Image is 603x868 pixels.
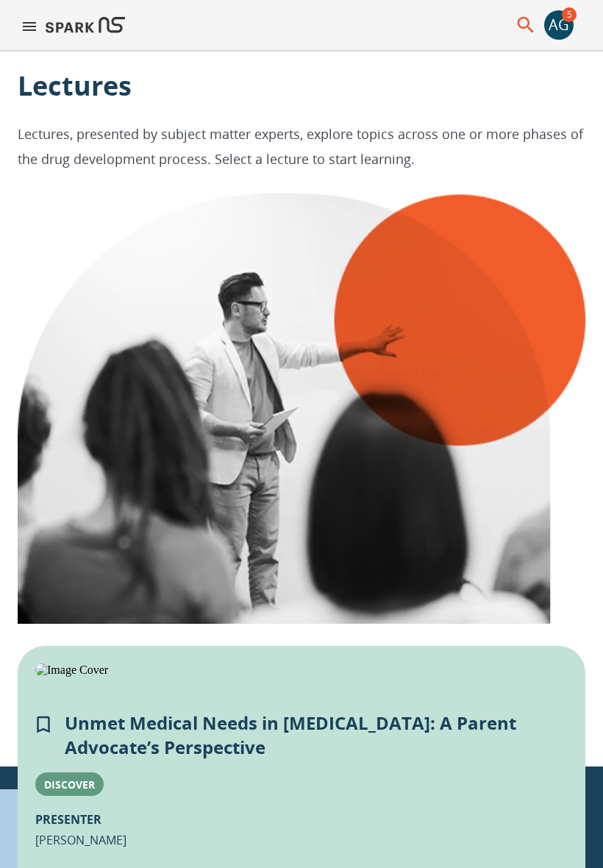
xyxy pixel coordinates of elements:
[515,14,537,36] button: menu
[35,809,126,850] p: [PERSON_NAME]
[544,10,574,40] button: account of current user
[562,7,577,22] span: 5
[46,7,125,43] img: Logo of SPARK at Stanford
[35,778,104,791] span: Discover
[65,711,568,759] p: Unmet Medical Needs in [MEDICAL_DATA]: A Parent Advocate’s Perspective
[18,68,585,104] p: Lectures
[35,811,101,828] b: PRESENTER
[21,18,38,40] button: menu
[32,714,54,736] svg: Add to My Learning
[35,664,568,677] img: Image Cover
[18,121,585,171] p: Lectures, presented by subject matter experts, explore topics across one or more phases of the dr...
[544,10,574,40] div: AG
